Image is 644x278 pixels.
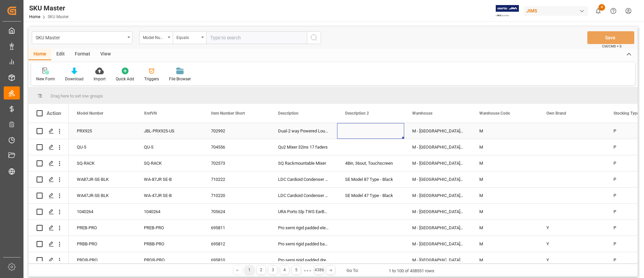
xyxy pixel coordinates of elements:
[136,123,203,139] div: JBL-PRX925-US
[591,3,606,18] button: show 4 new notifications
[404,252,471,268] div: M - [GEOGRAPHIC_DATA] A-Stock
[257,266,265,274] div: 2
[471,139,538,155] div: M
[471,252,538,268] div: M
[29,220,69,236] div: Press SPACE to select this row.
[404,171,471,187] div: M - [GEOGRAPHIC_DATA] A-Stock
[337,188,404,203] div: SE Model 47 Type - Black
[270,171,337,187] div: LDC Cardioid Condenser Mic
[69,139,136,155] div: QU-5
[203,252,270,268] div: 695810
[29,188,69,204] div: Press SPACE to select this row.
[471,171,538,187] div: M
[404,123,471,139] div: M - [GEOGRAPHIC_DATA] A-Stock
[29,155,69,171] div: Press SPACE to select this row.
[404,155,471,171] div: M - [GEOGRAPHIC_DATA] A-Stock
[29,204,69,220] div: Press SPACE to select this row.
[144,111,157,116] span: XrefVN
[269,266,277,274] div: 3
[70,49,95,60] div: Format
[203,236,270,252] div: 695812
[471,123,538,139] div: M
[471,220,538,236] div: M
[602,44,622,49] span: Ctrl/CMD + S
[203,123,270,139] div: 702992
[69,155,136,171] div: SQ-RACK
[524,6,588,16] div: JIMS
[94,76,106,82] div: Import
[496,5,519,17] img: Exertis%20JAM%20-%20Email%20Logo.jpg_1722504956.jpg
[143,33,166,41] div: Model Number
[139,31,173,44] button: open menu
[613,111,639,116] span: Stocking Type
[116,76,134,82] div: Quick Add
[404,220,471,236] div: M - [GEOGRAPHIC_DATA] A-Stock
[29,171,69,188] div: Press SPACE to select this row.
[29,3,69,13] div: SKU Master
[471,188,538,203] div: M
[29,139,69,155] div: Press SPACE to select this row.
[29,236,69,252] div: Press SPACE to select this row.
[270,155,337,171] div: SQ Rackmountable Mixer
[136,188,203,203] div: WA-47JR SE-B
[404,139,471,155] div: M - [GEOGRAPHIC_DATA] A-Stock
[69,204,136,220] div: 1040264
[136,139,203,155] div: QU-5
[69,188,136,203] div: WA47JR-SE-BLK
[587,31,634,44] button: Save
[173,31,206,44] button: open menu
[136,155,203,171] div: SQ-RACK
[69,236,136,252] div: PRBB-PRO
[337,155,404,171] div: 48in, 36out, Touchscreen
[270,139,337,155] div: Qu2 Mixer 32ins 17 faders
[337,171,404,187] div: SE Model 87 Type - Black
[307,31,321,44] button: search button
[69,123,136,139] div: PRX925
[245,266,254,274] div: 1
[32,31,132,44] button: open menu
[346,267,359,274] div: Go To:
[538,220,605,236] div: Y
[404,204,471,220] div: M - [GEOGRAPHIC_DATA] A-Stock
[203,155,270,171] div: 702573
[270,220,337,236] div: Pro semi rigid padded electbag
[471,155,538,171] div: M
[404,188,471,203] div: M - [GEOGRAPHIC_DATA] A-Stock
[65,76,84,82] div: Download
[280,266,289,274] div: 4
[136,220,203,236] div: PREB-PRO
[69,171,136,187] div: WA87JR-SE-BLK
[69,252,136,268] div: PRDB-PRO
[270,236,337,252] div: Pro semi rigid padded bass bag
[144,76,159,82] div: Triggers
[136,236,203,252] div: PRBB-PRO
[203,171,270,187] div: 710222
[304,268,311,273] div: ● ● ●
[77,111,103,116] span: Model Number
[479,111,510,116] span: Warehouse Code
[538,252,605,268] div: Y
[95,49,116,60] div: View
[206,31,307,44] input: Type to search
[412,111,432,116] span: Warehouse
[36,76,55,82] div: New Form
[29,252,69,268] div: Press SPACE to select this row.
[47,110,61,116] div: Action
[524,4,591,17] button: JIMS
[270,188,337,203] div: LDC Cardioid Condenser Mic
[471,236,538,252] div: M
[29,14,40,19] a: Home
[203,220,270,236] div: 695811
[606,3,621,18] button: Help Center
[136,171,203,187] div: WA-87JR SE-B
[203,204,270,220] div: 705624
[598,4,605,11] span: 4
[389,268,434,274] div: 1 to 100 of 438551 rows
[538,236,605,252] div: Y
[69,220,136,236] div: PREB-PRO
[471,204,538,220] div: M
[278,111,299,116] span: Description
[29,49,51,60] div: Home
[36,33,125,41] div: SKU Master
[203,139,270,155] div: 704556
